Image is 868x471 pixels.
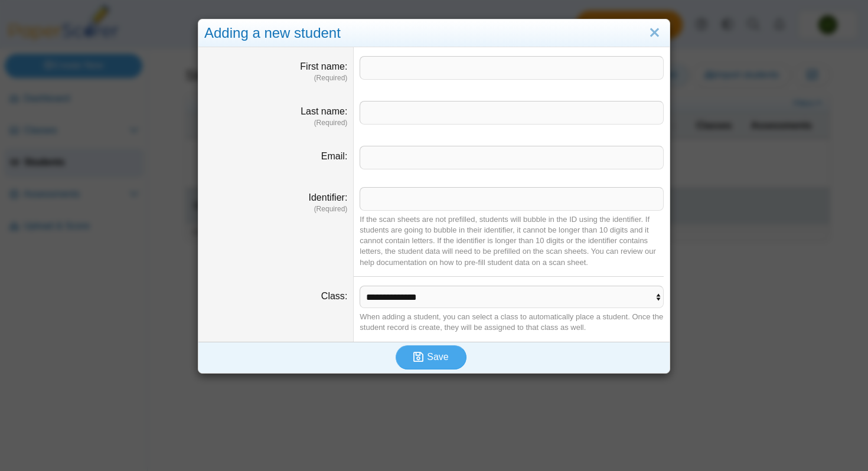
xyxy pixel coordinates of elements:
[427,352,448,362] span: Save
[645,23,664,43] a: Close
[360,214,664,268] div: If the scan sheets are not prefilled, students will bubble in the ID using the identifier. If stu...
[198,19,670,47] div: Adding a new student
[300,61,347,71] label: First name
[204,73,347,83] dfn: (Required)
[321,291,347,301] label: Class
[204,204,347,214] dfn: (Required)
[204,118,347,128] dfn: (Required)
[301,106,347,116] label: Last name
[396,345,466,369] button: Save
[321,151,347,161] label: Email
[309,192,348,202] label: Identifier
[360,312,664,333] div: When adding a student, you can select a class to automatically place a student. Once the student ...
